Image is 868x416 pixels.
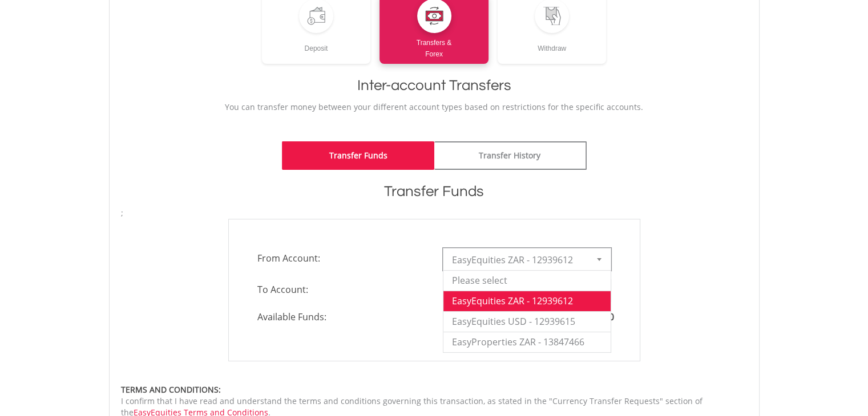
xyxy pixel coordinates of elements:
li: EasyProperties ZAR - 13847466 [443,332,611,352]
a: Transfer History [434,141,587,170]
li: EasyEquities ZAR - 12939612 [443,291,611,311]
a: Transfer Funds [282,141,434,170]
div: Transfers & Forex [380,33,488,60]
span: To Account: [249,279,434,300]
div: Deposit [262,33,371,54]
li: Please select [443,270,611,291]
h1: Transfer Funds [121,181,748,202]
span: Available Funds: [249,311,434,324]
h1: Inter-account Transfers [121,75,748,96]
div: Withdraw [498,33,607,54]
p: You can transfer money between your different account types based on restrictions for the specifi... [121,101,748,113]
div: TERMS AND CONDITIONS: [121,384,748,395]
li: EasyEquities USD - 12939615 [443,311,611,332]
span: EasyEquities ZAR - 12939612 [452,248,585,271]
span: From Account: [249,248,434,268]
